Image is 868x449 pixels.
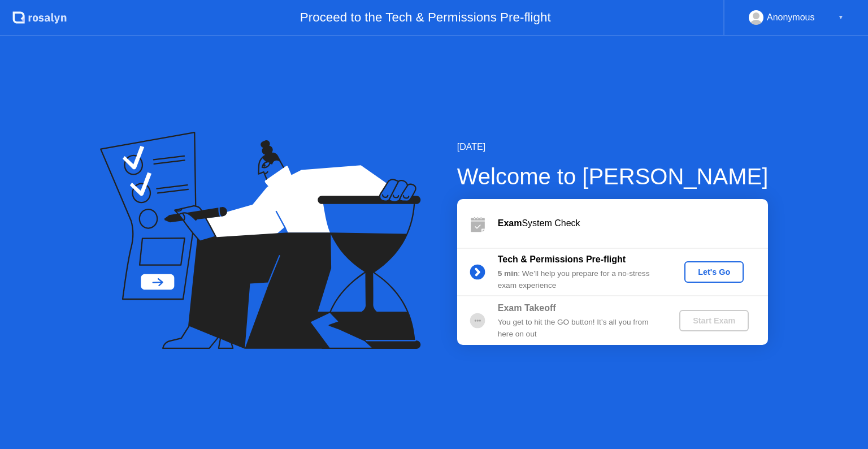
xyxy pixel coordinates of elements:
div: Let's Go [689,267,739,277]
b: 5 min [498,269,518,278]
b: Tech & Permissions Pre-flight [498,254,626,264]
div: ▼ [838,10,844,25]
div: Welcome to [PERSON_NAME] [457,159,769,193]
div: You get to hit the GO button! It’s all you from here on out [498,317,661,340]
button: Start Exam [679,310,749,331]
div: System Check [498,217,768,230]
b: Exam [498,218,522,228]
div: [DATE] [457,140,769,154]
button: Let's Go [684,261,744,283]
b: Exam Takeoff [498,303,556,313]
div: : We’ll help you prepare for a no-stress exam experience [498,268,661,291]
div: Start Exam [684,316,744,325]
div: Anonymous [767,10,815,25]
